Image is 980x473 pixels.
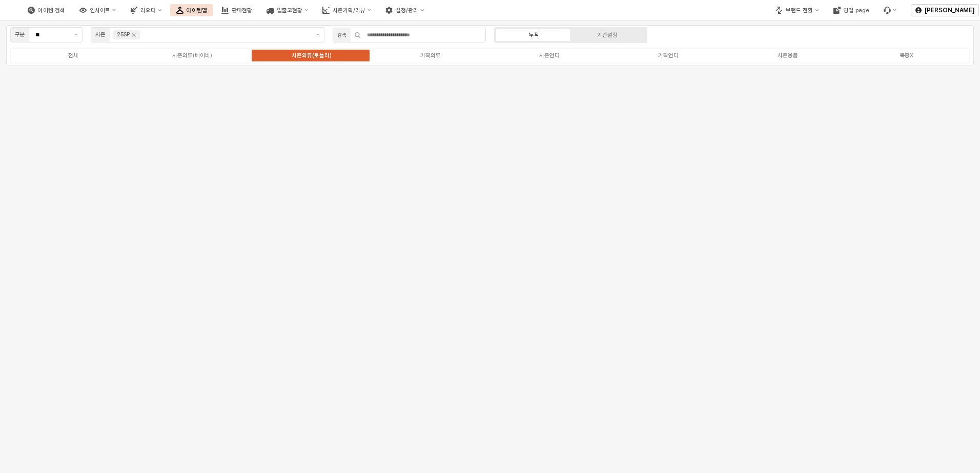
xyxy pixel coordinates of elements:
label: 전체 [14,51,133,60]
div: 누적 [529,32,539,38]
button: 입출고현황 [260,4,314,16]
div: 시즌의류(토들러) [292,52,332,59]
div: 인사이트 [90,7,110,14]
label: 시즌의류(토들러) [252,51,371,60]
div: 복종X [900,52,913,59]
label: 복종X [847,51,966,60]
label: 시즌언더 [490,51,609,60]
label: 시즌용품 [728,51,847,60]
div: 브랜드 전환 [786,7,813,14]
button: 인사이트 [73,4,122,16]
div: 영업 page [844,7,869,14]
div: 아이템 검색 [38,7,65,14]
div: 시즌기획/리뷰 [333,7,365,14]
button: 아이템 검색 [22,4,71,16]
div: 전체 [68,52,78,59]
label: 시즌의류(베이비) [133,51,252,60]
div: Remove 25SP [132,33,136,37]
div: 설정/관리 [396,7,418,14]
div: 기획언더 [658,52,679,59]
div: 기간설정 [597,32,618,38]
button: 제안 사항 표시 [312,28,324,42]
div: 시즌의류(베이비) [172,52,212,59]
div: 구분 [15,30,25,39]
div: 검색 [337,31,346,39]
button: 브랜드 전환 [769,4,825,16]
button: 제안 사항 표시 [70,28,82,42]
div: 25SP [117,30,130,39]
button: 판매현황 [215,4,258,16]
button: 설정/관리 [379,4,430,16]
button: 아이템맵 [170,4,213,16]
div: 시즌용품 [778,52,798,59]
div: 시즌 [95,30,106,39]
button: 시즌기획/리뷰 [316,4,377,16]
div: 아이템맵 [187,7,207,14]
div: 버그 제보 및 기능 개선 요청 [877,4,903,16]
div: 시즌언더 [539,52,560,59]
button: [PERSON_NAME] [911,4,979,16]
label: 기획의류 [371,51,490,60]
button: 리오더 [124,4,168,16]
p: [PERSON_NAME] [925,6,974,14]
label: 누적 [498,31,571,39]
label: 기간설정 [571,31,644,39]
div: 판매현황 [232,7,252,14]
div: 리오더 [140,7,156,14]
div: 기획의류 [420,52,441,59]
div: 입출고현황 [277,7,302,14]
button: 영업 page [827,4,875,16]
label: 기획언더 [609,51,728,60]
